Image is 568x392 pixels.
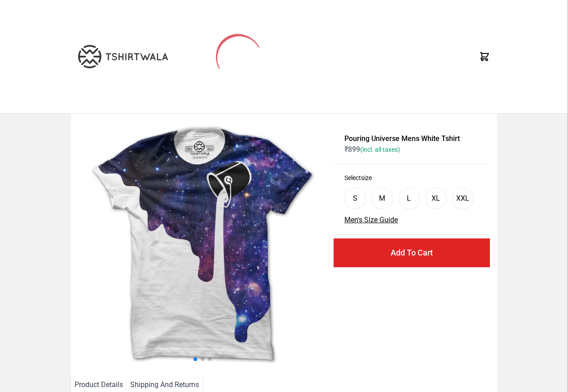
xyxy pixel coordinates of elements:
button: Add To Cart [334,238,490,267]
div: XL [432,193,440,204]
h1: Pouring Universe Mens White Tshirt [344,133,479,144]
div: S [353,193,357,204]
div: XXL [456,193,469,204]
span: ₹ 899 [344,145,400,154]
button: Men's Size Guide [344,215,398,225]
img: galaxy.jpg [78,121,326,369]
h3: Select size [344,173,479,182]
span: (incl. all taxes) [360,146,400,153]
div: M [379,193,385,204]
div: L [407,193,411,204]
img: TW-LOGO-400-104.png [78,45,168,68]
